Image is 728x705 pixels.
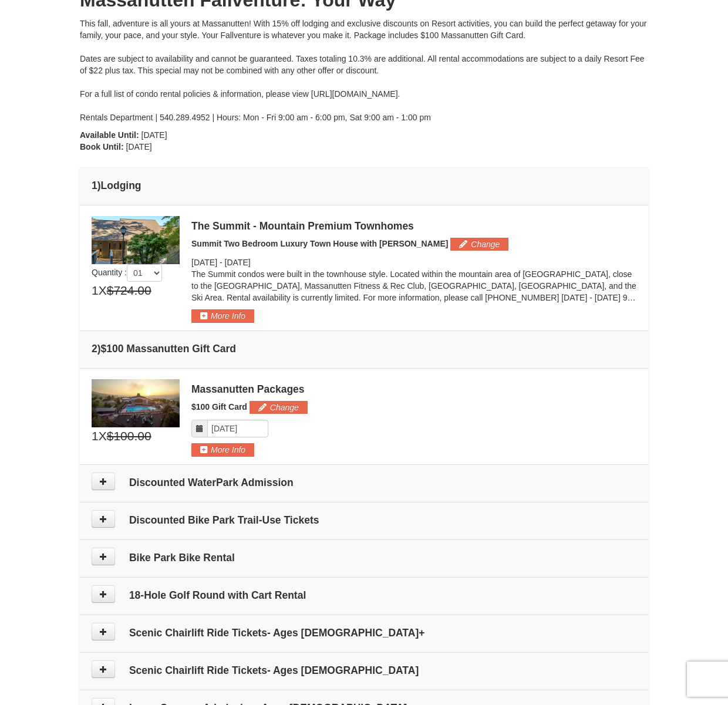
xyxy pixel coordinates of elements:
h4: Discounted Bike Park Trail-Use Tickets [92,514,636,526]
div: The Summit - Mountain Premium Townhomes [191,220,636,232]
h4: Scenic Chairlift Ride Tickets- Ages [DEMOGRAPHIC_DATA]+ [92,627,636,639]
button: More Info [191,443,254,456]
span: [DATE] [225,258,251,267]
span: 1 [92,282,99,299]
span: [DATE] [141,130,167,140]
span: X [99,282,107,299]
span: $100.00 [107,427,151,445]
span: - [220,258,223,267]
img: 6619879-1.jpg [92,379,180,427]
strong: Book Until: [80,142,124,151]
span: $724.00 [107,282,151,299]
div: This fall, adventure is all yours at Massanutten! With 15% off lodging and exclusive discounts on... [80,18,648,123]
button: Change [450,238,508,251]
span: $100 Gift Card [191,402,247,411]
span: X [99,427,107,445]
img: 19219034-1-0eee7e00.jpg [92,216,180,264]
h4: Scenic Chairlift Ride Tickets- Ages [DEMOGRAPHIC_DATA] [92,664,636,676]
strong: Available Until: [80,130,139,140]
span: Quantity : [92,268,162,277]
p: The Summit condos were built in the townhouse style. Located within the mountain area of [GEOGRAP... [191,268,636,303]
span: Summit Two Bedroom Luxury Town House with [PERSON_NAME] [191,239,448,248]
span: 1 [92,427,99,445]
button: More Info [191,309,254,322]
h4: 1 Lodging [92,180,636,191]
span: [DATE] [191,258,217,267]
h4: Bike Park Bike Rental [92,552,636,564]
h4: 18-Hole Golf Round with Cart Rental [92,589,636,601]
button: Change [250,401,308,414]
div: Massanutten Packages [191,383,636,395]
span: ) [97,343,101,355]
span: ) [97,180,101,191]
span: [DATE] [126,142,152,151]
h4: Discounted WaterPark Admission [92,477,636,488]
h4: 2 $100 Massanutten Gift Card [92,343,636,355]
